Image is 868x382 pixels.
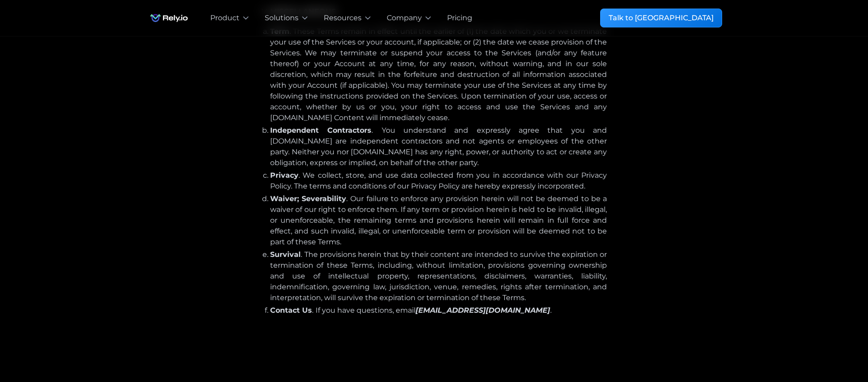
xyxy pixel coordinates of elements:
strong: Contact Us [270,306,312,315]
div: Resources [324,13,362,23]
strong: Waiver; Severability [270,194,346,203]
em: [EMAIL_ADDRESS][DOMAIN_NAME] [416,306,550,315]
li: . If you have questions, email . [270,305,607,316]
strong: Survival [270,250,301,259]
a: Pricing [447,13,472,23]
img: Rely.io logo [146,9,192,27]
div: Product [210,13,240,23]
li: . You understand and expressly agree that you and [DOMAIN_NAME] are independent contractors and n... [270,125,607,168]
li: . These Terms remain in effect until the earlier of (1) the date which you or we terminate your u... [270,26,607,123]
li: . We collect, store, and use data collected from you in accordance with our Privacy Policy. The t... [270,170,607,192]
a: home [146,9,192,27]
strong: Privacy [270,171,298,180]
strong: Independent Contractors [270,126,371,135]
li: . Our failure to enforce any provision herein will not be deemed to be a waiver of our right to e... [270,193,607,247]
li: . The provisions herein that by their content are intended to survive the expiration or terminati... [270,249,607,303]
iframe: Chatbot [809,323,855,369]
div: Talk to [GEOGRAPHIC_DATA] [609,13,714,23]
div: Solutions [265,13,298,23]
a: Talk to [GEOGRAPHIC_DATA] [600,9,722,27]
div: Company [387,13,422,23]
